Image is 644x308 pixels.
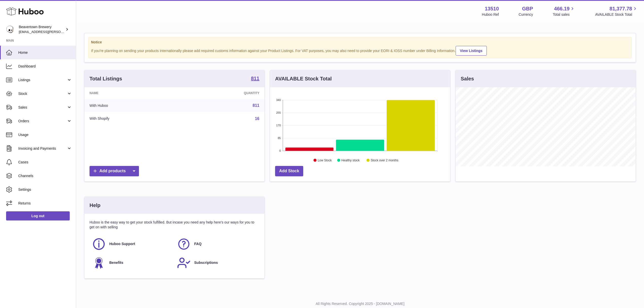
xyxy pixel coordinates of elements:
[251,76,259,81] strong: 811
[18,119,67,124] span: Orders
[18,105,67,110] span: Sales
[276,98,281,101] text: 340
[18,201,72,206] span: Returns
[177,237,257,251] a: FAQ
[18,91,67,96] span: Stock
[255,116,259,121] a: 16
[610,5,632,12] span: 81,377.78
[19,30,102,34] span: [EMAIL_ADDRESS][PERSON_NAME][DOMAIN_NAME]
[194,242,202,246] span: FAQ
[275,166,303,176] a: Add Stock
[18,50,72,55] span: Home
[553,12,575,17] span: Total sales
[519,12,533,17] div: Currency
[18,174,72,178] span: Channels
[182,87,264,99] th: Quantity
[91,40,629,45] strong: Notice
[595,12,638,17] span: AVAILABLE Stock Total
[251,76,259,82] a: 811
[90,202,100,209] h3: Help
[341,159,360,162] text: Healthy stock
[177,256,257,270] a: Subscriptions
[456,46,487,56] a: View Listings
[482,12,499,17] div: Huboo Ref
[84,99,182,112] td: With Huboo
[194,260,218,265] span: Subscriptions
[553,5,575,17] a: 466.19 Total sales
[18,146,67,151] span: Invoicing and Payments
[278,136,281,140] text: 85
[18,64,72,69] span: Dashboard
[90,166,139,176] a: Add products
[253,103,259,108] a: 811
[276,111,281,114] text: 255
[18,78,67,82] span: Listings
[522,5,533,12] strong: GBP
[19,25,64,34] div: Beavertown Brewery
[92,237,172,251] a: Huboo Support
[109,260,123,265] span: Benefits
[371,159,398,162] text: Stock over 2 months
[461,75,474,82] h3: Sales
[6,211,70,220] a: Log out
[318,159,332,162] text: Low Stock
[92,256,172,270] a: Benefits
[18,160,72,165] span: Cases
[18,132,72,137] span: Usage
[485,5,499,12] strong: 13510
[84,87,182,99] th: Name
[595,5,638,17] a: 81,377.78 AVAILABLE Stock Total
[84,112,182,125] td: With Shopify
[276,124,281,127] text: 170
[109,242,135,246] span: Huboo Support
[80,301,640,306] p: All Rights Reserved. Copyright 2025 - [DOMAIN_NAME]
[91,45,629,56] div: If you're planning on sending your products internationally please add required customs informati...
[18,187,72,192] span: Settings
[90,75,122,82] h3: Total Listings
[275,75,332,82] h3: AVAILABLE Stock Total
[6,26,14,33] img: kit.lowe@beavertownbrewery.co.uk
[279,149,281,152] text: 0
[90,220,259,230] p: Huboo is the easy way to get your stock fulfilled. But incase you need any help here's our ways f...
[554,5,569,12] span: 466.19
